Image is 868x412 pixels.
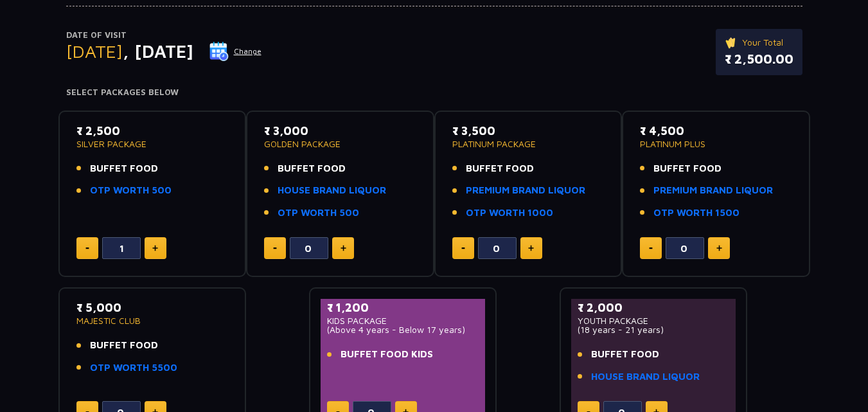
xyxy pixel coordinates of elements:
p: Your Total [725,35,793,49]
img: minus [461,247,465,249]
p: ₹ 1,200 [327,299,479,316]
p: ₹ 4,500 [640,122,792,139]
p: (Above 4 years - Below 17 years) [327,325,479,334]
p: ₹ 2,000 [578,299,730,316]
img: plus [341,245,346,251]
img: ticket [725,35,738,49]
p: ₹ 2,500 [76,122,229,139]
p: GOLDEN PACKAGE [264,139,416,148]
p: KIDS PACKAGE [327,316,479,325]
p: ₹ 3,000 [264,122,416,139]
p: SILVER PACKAGE [76,139,229,148]
img: minus [273,247,277,249]
span: , [DATE] [123,40,193,62]
img: plus [716,245,722,251]
a: OTP WORTH 500 [90,183,172,198]
p: ₹ 3,500 [452,122,605,139]
a: OTP WORTH 5500 [90,361,177,375]
img: plus [528,245,534,251]
img: minus [85,247,89,249]
a: PREMIUM BRAND LIQUOR [653,183,773,198]
p: ₹ 5,000 [76,299,229,316]
span: BUFFET FOOD [90,161,158,176]
img: plus [152,245,158,251]
a: HOUSE BRAND LIQUOR [591,370,700,384]
span: BUFFET FOOD [653,161,722,176]
a: OTP WORTH 1000 [466,206,553,220]
button: Change [209,41,262,62]
span: [DATE] [66,40,123,62]
span: BUFFET FOOD [90,338,158,353]
a: OTP WORTH 1500 [653,206,740,220]
p: Date of Visit [66,29,262,42]
img: minus [649,247,653,249]
h4: Select Packages Below [66,87,802,98]
a: HOUSE BRAND LIQUOR [278,183,386,198]
span: BUFFET FOOD [591,347,659,362]
p: MAJESTIC CLUB [76,316,229,325]
p: (18 years - 21 years) [578,325,730,334]
span: BUFFET FOOD [278,161,346,176]
a: OTP WORTH 500 [278,206,359,220]
p: PLATINUM PLUS [640,139,792,148]
span: BUFFET FOOD KIDS [341,347,433,362]
p: YOUTH PACKAGE [578,316,730,325]
p: ₹ 2,500.00 [725,49,793,69]
a: PREMIUM BRAND LIQUOR [466,183,585,198]
p: PLATINUM PACKAGE [452,139,605,148]
span: BUFFET FOOD [466,161,534,176]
